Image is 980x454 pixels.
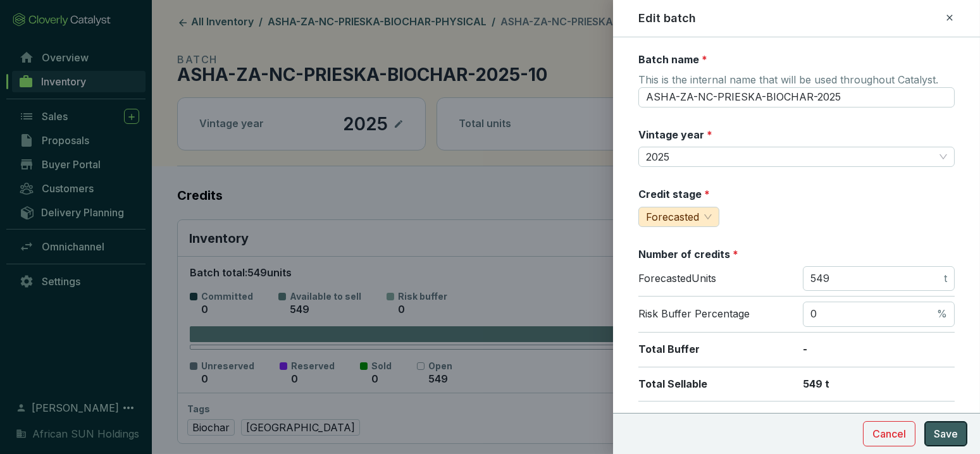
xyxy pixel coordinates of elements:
label: Batch name [638,52,707,66]
span: Forecasted [646,211,699,223]
label: Number of credits [638,247,738,261]
button: Save [924,421,967,446]
p: Forecasted Units [638,272,790,286]
span: % [937,307,947,321]
h2: Edit batch [639,10,697,27]
span: Save [934,426,958,441]
label: Credit stage [638,187,710,201]
p: Total Sellable [638,377,790,391]
p: - [803,343,955,357]
p: Total Buffer [638,343,790,357]
input: 8baaca1d-1dd6-4b4a-b571-f56a10710339 [638,87,955,107]
span: This is the internal name that will be used throughout Catalyst. [638,73,938,89]
p: 549 t [803,377,955,391]
span: t [944,272,947,286]
button: Cancel [863,421,915,446]
span: Cancel [872,426,906,441]
span: 2025 [646,147,947,166]
label: Vintage year [638,128,712,142]
p: Risk Buffer Percentage [638,307,790,321]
